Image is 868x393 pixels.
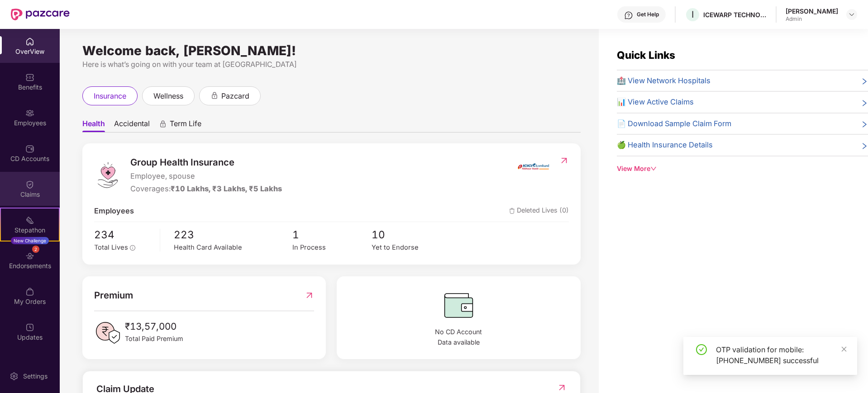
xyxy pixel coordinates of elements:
[25,323,34,332] img: svg+xml;base64,PHN2ZyBpZD0iVXBkYXRlZCIgeG1sbnM9Imh0dHA6Ly93d3cudzMub3JnLzIwMDAvc3ZnIiB3aWR0aD0iMj...
[20,372,50,381] div: Settings
[292,227,372,243] span: 1
[11,9,70,20] img: New Pazcare Logo
[692,9,694,20] span: I
[221,90,249,102] span: pazcard
[94,319,121,346] img: PaidPremiumIcon
[292,242,372,253] div: In Process
[82,47,581,54] div: Welcome back, [PERSON_NAME]!
[125,319,183,334] span: ₹13,57,000
[94,205,134,217] span: Employees
[509,208,515,214] img: deleteIcon
[557,383,567,392] img: RedirectIcon
[25,144,34,153] img: svg+xml;base64,PHN2ZyBpZD0iQ0RfQWNjb3VudHMiIGRhdGEtbmFtZT0iQ0QgQWNjb3VudHMiIHhtbG5zPSJodHRwOi8vd3...
[94,288,133,303] span: Premium
[861,98,868,108] span: right
[130,155,282,170] span: Group Health Insurance
[637,11,659,18] div: Get Help
[617,139,713,151] span: 🍏 Health Insurance Details
[25,180,34,189] img: svg+xml;base64,PHN2ZyBpZD0iQ2xhaW0iIHhtbG5zPSJodHRwOi8vd3d3LnczLm9yZy8yMDAwL3N2ZyIgd2lkdGg9IjIwIi...
[171,184,282,193] span: ₹10 Lakhs, ₹3 Lakhs, ₹5 Lakhs
[170,119,201,132] span: Term Life
[516,155,550,178] img: insurerIcon
[848,11,855,18] img: svg+xml;base64,PHN2ZyBpZD0iRHJvcGRvd24tMzJ4MzIiIHhtbG5zPSJodHRwOi8vd3d3LnczLm9yZy8yMDAwL3N2ZyIgd2...
[159,120,167,128] div: animation
[617,49,675,61] span: Quick Links
[82,119,105,132] span: Health
[25,216,34,225] img: svg+xml;base64,PHN2ZyB4bWxucz0iaHR0cDovL3d3dy53My5vcmcvMjAwMC9zdmciIHdpZHRoPSIyMSIgaGVpZ2h0PSIyMC...
[130,183,282,195] div: Coverages:
[372,227,451,243] span: 10
[696,344,707,355] span: check-circle
[716,344,846,366] div: OTP validation for mobile: [PHONE_NUMBER] successful
[32,246,39,253] div: 2
[25,37,34,46] img: svg+xml;base64,PHN2ZyBpZD0iSG9tZSIgeG1sbnM9Imh0dHA6Ly93d3cudzMub3JnLzIwMDAvc3ZnIiB3aWR0aD0iMjAiIG...
[650,166,657,172] span: down
[348,327,569,347] span: No CD Account Data available
[841,346,847,352] span: close
[617,75,711,87] span: 🏥 View Network Hospitals
[94,243,128,251] span: Total Lives
[11,237,49,244] div: New Challenge
[509,205,569,217] span: Deleted Lives (0)
[372,242,451,253] div: Yet to Endorse
[786,15,838,23] div: Admin
[559,156,569,165] img: RedirectIcon
[174,227,292,243] span: 223
[25,109,34,118] img: svg+xml;base64,PHN2ZyBpZD0iRW1wbG95ZWVzIiB4bWxucz0iaHR0cDovL3d3dy53My5vcmcvMjAwMC9zdmciIHdpZHRoPS...
[703,10,767,19] div: ICEWARP TECHNOLOGIES PRIVATE LIMITED
[125,334,183,344] span: Total Paid Premium
[617,164,868,174] div: View More
[617,118,731,130] span: 📄 Download Sample Claim Form
[82,59,581,70] div: Here is what’s going on with your team at [GEOGRAPHIC_DATA]
[348,288,569,322] img: CDBalanceIcon
[1,226,59,235] div: Stepathon
[617,96,694,108] span: 📊 View Active Claims
[94,90,126,102] span: insurance
[94,227,153,243] span: 234
[861,141,868,151] span: right
[174,242,292,253] div: Health Card Available
[861,120,868,130] span: right
[210,91,219,99] div: animation
[305,288,314,303] img: RedirectIcon
[25,287,34,296] img: svg+xml;base64,PHN2ZyBpZD0iTXlfT3JkZXJzIiBkYXRhLW5hbWU9Ik15IE9yZGVycyIgeG1sbnM9Imh0dHA6Ly93d3cudz...
[624,11,633,20] img: svg+xml;base64,PHN2ZyBpZD0iSGVscC0zMngzMiIgeG1sbnM9Imh0dHA6Ly93d3cudzMub3JnLzIwMDAvc3ZnIiB3aWR0aD...
[114,119,150,132] span: Accidental
[153,90,183,102] span: wellness
[10,372,19,381] img: svg+xml;base64,PHN2ZyBpZD0iU2V0dGluZy0yMHgyMCIgeG1sbnM9Imh0dHA6Ly93d3cudzMub3JnLzIwMDAvc3ZnIiB3aW...
[130,245,135,251] span: info-circle
[94,161,121,189] img: logo
[25,251,34,260] img: svg+xml;base64,PHN2ZyBpZD0iRW5kb3JzZW1lbnRzIiB4bWxucz0iaHR0cDovL3d3dy53My5vcmcvMjAwMC9zdmciIHdpZH...
[25,73,34,82] img: svg+xml;base64,PHN2ZyBpZD0iQmVuZWZpdHMiIHhtbG5zPSJodHRwOi8vd3d3LnczLm9yZy8yMDAwL3N2ZyIgd2lkdGg9Ij...
[861,77,868,87] span: right
[130,170,282,182] span: Employee, spouse
[786,7,838,15] div: [PERSON_NAME]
